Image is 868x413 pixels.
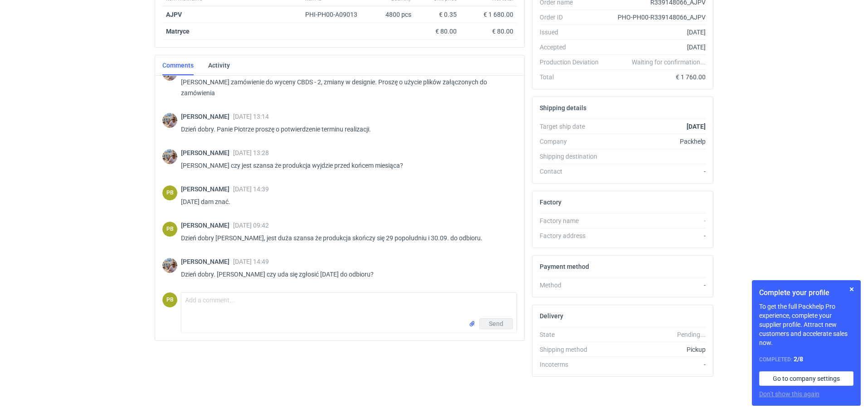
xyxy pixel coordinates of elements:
[759,287,853,298] h1: Complete your profile
[166,28,190,35] strong: Matryce
[540,199,561,206] h2: Factory
[759,355,853,364] div: Completed:
[181,77,510,98] p: [PERSON_NAME] zamówienie do wyceny CBDS - 2, zmiany w designie. Proszę o użycie plików załączonyc...
[181,233,510,243] p: Dzień dobry [PERSON_NAME], jest duża szansa że produkcja skończy się 29 popołudniu i 30.09. do od...
[233,149,269,156] span: [DATE] 13:28
[181,149,233,156] span: [PERSON_NAME]
[479,318,513,329] button: Send
[181,269,510,280] p: Dzień dobry. [PERSON_NAME] czy uda się zgłosić [DATE] do odbioru?
[606,231,706,240] div: -
[540,137,606,146] div: Company
[162,222,177,237] div: Piotr Bożek
[540,167,606,176] div: Contact
[606,137,706,146] div: Packhelp
[181,258,233,265] span: [PERSON_NAME]
[181,196,510,207] p: [DATE] dam znać.
[540,345,606,354] div: Shipping method
[606,43,706,52] div: [DATE]
[181,185,233,193] span: [PERSON_NAME]
[759,371,853,386] a: Go to company settings
[233,222,269,229] span: [DATE] 09:42
[677,331,706,338] em: Pending...
[759,302,853,347] p: To get the full Packhelp Pro experience, complete your supplier profile. Attract new customers an...
[540,13,606,22] div: Order ID
[464,10,513,19] div: € 1 680.00
[181,124,510,135] p: Dzień dobry. Panie Piotrze proszę o potwierdzenie terminu realizacji.
[846,284,857,295] button: Skip for now
[162,149,177,164] img: Michał Palasek
[208,55,230,75] a: Activity
[540,73,606,82] div: Total
[419,10,457,19] div: € 0.35
[632,58,706,67] em: Waiting for confirmation...
[233,185,269,193] span: [DATE] 14:39
[540,281,606,290] div: Method
[606,73,706,82] div: € 1 760.00
[540,231,606,240] div: Factory address
[540,216,606,225] div: Factory name
[305,10,366,19] div: PHI-PH00-A09013
[233,258,269,265] span: [DATE] 14:49
[419,27,457,36] div: € 80.00
[606,216,706,225] div: -
[540,263,589,270] h2: Payment method
[370,6,415,23] div: 4800 pcs
[540,312,563,320] h2: Delivery
[162,292,177,307] figcaption: PB
[489,321,503,327] span: Send
[233,113,269,120] span: [DATE] 13:14
[606,28,706,37] div: [DATE]
[540,360,606,369] div: Incoterms
[162,113,177,128] img: Michał Palasek
[162,258,177,273] img: Michał Palasek
[540,122,606,131] div: Target ship date
[606,281,706,290] div: -
[540,43,606,52] div: Accepted
[540,152,606,161] div: Shipping destination
[687,123,706,130] strong: [DATE]
[540,28,606,37] div: Issued
[181,160,510,171] p: [PERSON_NAME] czy jest szansa że produkcja wyjdzie przed końcem miesiąca?
[464,27,513,36] div: € 80.00
[181,222,233,229] span: [PERSON_NAME]
[606,345,706,354] div: Pickup
[794,355,803,363] strong: 2 / 8
[162,185,177,200] figcaption: PB
[162,222,177,237] figcaption: PB
[606,167,706,176] div: -
[162,55,194,75] a: Comments
[540,330,606,339] div: State
[606,13,706,22] div: PHO-PH00-R339148066_AJPV
[166,11,182,18] a: AJPV
[540,104,586,112] h2: Shipping details
[181,113,233,120] span: [PERSON_NAME]
[540,58,606,67] div: Production Deviation
[162,292,177,307] div: Piotr Bożek
[162,185,177,200] div: Piotr Bożek
[606,360,706,369] div: -
[759,389,819,398] button: Don’t show this again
